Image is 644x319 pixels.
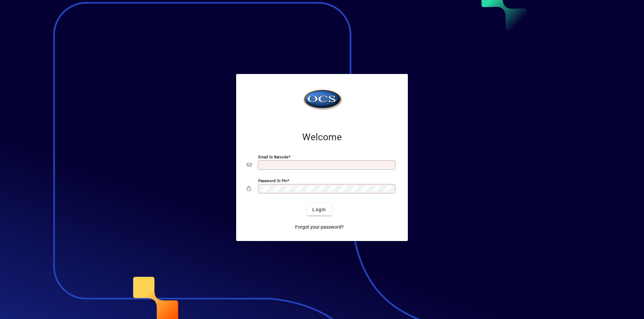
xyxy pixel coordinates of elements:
[292,221,346,233] a: Forgot your password?
[258,155,288,159] mat-label: Email or Barcode
[247,132,397,143] h2: Welcome
[258,178,287,183] mat-label: Password or Pin
[307,204,331,216] button: Login
[312,206,326,213] span: Login
[295,224,344,231] span: Forgot your password?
